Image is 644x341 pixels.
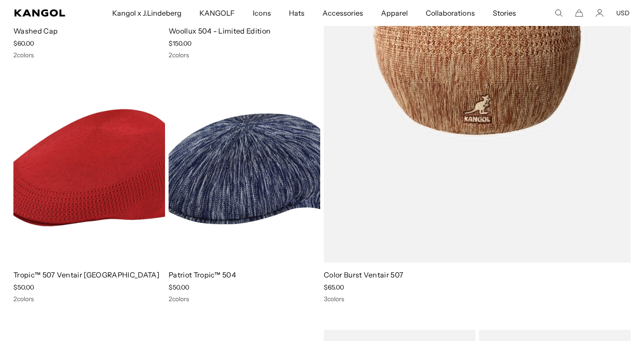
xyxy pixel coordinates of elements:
div: 3 colors [324,295,631,303]
a: Account [596,9,604,17]
a: Tropic™ 507 Ventair [GEOGRAPHIC_DATA] [13,270,159,279]
div: 2 colors [13,295,165,303]
img: Patriot Tropic™ 504 [169,72,320,263]
a: Kangol [14,9,73,17]
span: $50.00 [13,283,34,291]
summary: Search here [555,9,563,17]
a: Color Burst Ventair 507 [324,270,403,279]
span: $65.00 [324,283,344,291]
a: Washed Cap [13,26,58,35]
a: Woollux 504 - Limited Edition [169,26,271,35]
div: 2 colors [13,51,165,59]
span: $50.00 [169,283,189,291]
button: USD [616,9,630,17]
div: 2 colors [169,295,320,303]
div: 2 colors [169,51,320,59]
span: $150.00 [169,39,191,47]
a: Patriot Tropic™ 504 [169,270,236,279]
button: Cart [575,9,583,17]
img: Tropic™ 507 Ventair USA [13,72,165,263]
span: $60.00 [13,39,34,47]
